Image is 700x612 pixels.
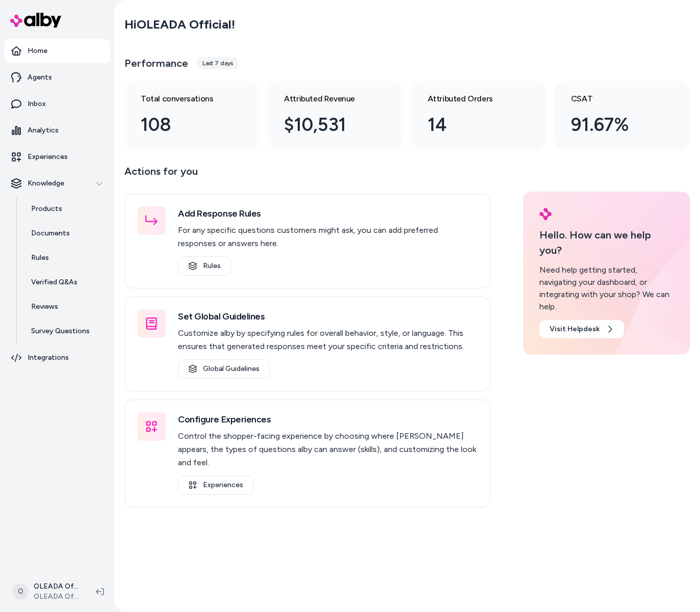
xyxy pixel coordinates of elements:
a: Documents [21,221,110,246]
a: Attributed Revenue $10,531 [268,81,403,151]
p: Home [28,46,47,56]
span: O [12,583,29,600]
p: Verified Q&As [31,277,77,287]
p: Documents [31,228,70,238]
p: Analytics [28,125,59,136]
a: Experiences [4,145,110,169]
div: $10,531 [284,111,370,139]
a: Analytics [4,118,110,143]
a: Agents [4,65,110,90]
div: Last 7 days [196,57,239,69]
a: Verified Q&As [21,270,110,295]
a: Rules [21,246,110,270]
a: Total conversations 108 [124,81,260,151]
p: Knowledge [28,178,64,189]
a: Survey Questions [21,319,110,343]
a: Products [21,197,110,221]
p: Rules [31,253,49,263]
a: Rules [178,256,231,276]
p: Inbox [28,99,46,109]
div: 14 [428,111,514,139]
h3: Total conversations [141,93,227,105]
p: Integrations [28,353,69,363]
img: alby Logo [10,13,61,28]
span: OLEADA Official [34,592,80,602]
h2: Hi OLEADA Official ! [124,17,235,32]
a: Global Guidelines [178,359,270,379]
button: OOLEADA Official ShopifyOLEADA Official [6,575,88,608]
p: Customize alby by specifying rules for overall behavior, style, or language. This ensures that ge... [178,327,478,353]
h3: Add Response Rules [178,206,478,221]
h3: Configure Experiences [178,412,478,427]
a: Reviews [21,295,110,319]
a: Attributed Orders 14 [411,81,547,151]
p: Control the shopper-facing experience by choosing where [PERSON_NAME] appears, the types of quest... [178,430,478,469]
h3: Performance [124,56,188,70]
a: Inbox [4,92,110,116]
p: OLEADA Official Shopify [34,581,80,592]
a: Experiences [178,475,254,495]
p: For any specific questions customers might ask, you can add preferred responses or answers here. [178,224,478,250]
p: Experiences [28,152,68,162]
p: Products [31,204,62,214]
div: 91.67% [571,111,657,139]
a: CSAT 91.67% [555,81,690,151]
h3: CSAT [571,93,657,105]
a: Visit Helpdesk [539,320,624,338]
div: 108 [141,111,227,139]
h3: Attributed Orders [428,93,514,105]
img: alby Logo [539,208,552,220]
div: Need help getting started, navigating your dashboard, or integrating with your shop? We can help. [539,264,673,313]
h3: Attributed Revenue [284,93,370,105]
p: Actions for you [124,163,490,188]
a: Integrations [4,345,110,370]
a: Home [4,39,110,63]
p: Survey Questions [31,326,90,336]
button: Knowledge [4,171,110,196]
p: Agents [28,72,52,83]
p: Hello. How can we help you? [539,227,673,258]
h3: Set Global Guidelines [178,309,478,324]
p: Reviews [31,302,58,312]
